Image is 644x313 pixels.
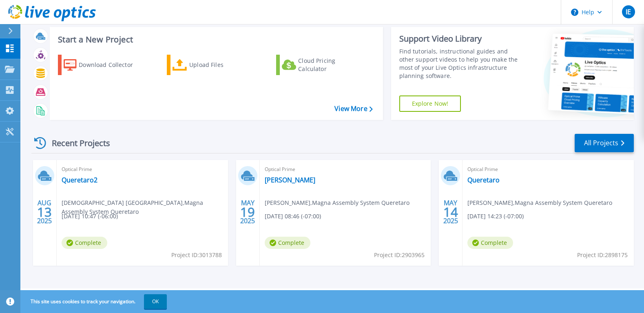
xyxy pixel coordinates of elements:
[298,57,363,73] div: Cloud Pricing Calculator
[467,165,629,174] span: Optical Prime
[58,35,372,44] h3: Start a New Project
[265,237,310,249] span: Complete
[62,165,223,174] span: Optical Prime
[265,212,321,221] span: [DATE] 08:46 (-07:00)
[62,237,107,249] span: Complete
[334,105,372,113] a: View More
[144,294,167,309] button: OK
[240,209,255,215] span: 19
[62,198,228,216] span: [DEMOGRAPHIC_DATA] [GEOGRAPHIC_DATA] , Magna Assembly System Queretaro
[443,209,458,215] span: 14
[265,176,315,184] a: [PERSON_NAME]
[626,9,631,15] span: IE
[31,133,121,153] div: Recent Projects
[577,251,628,260] span: Project ID: 2898175
[374,251,425,260] span: Project ID: 2903965
[443,197,458,227] div: MAY 2025
[240,197,255,227] div: MAY 2025
[171,251,222,260] span: Project ID: 3013788
[22,294,167,309] span: This site uses cookies to track your navigation.
[399,33,522,44] div: Support Video Library
[575,134,634,152] a: All Projects
[62,212,118,221] span: [DATE] 10:47 (-06:00)
[167,55,258,75] a: Upload Files
[467,237,513,249] span: Complete
[467,198,612,207] span: [PERSON_NAME] , Magna Assembly System Queretaro
[276,55,367,75] a: Cloud Pricing Calculator
[37,197,52,227] div: AUG 2025
[265,198,409,207] span: [PERSON_NAME] , Magna Assembly System Queretaro
[467,212,524,221] span: [DATE] 14:23 (-07:00)
[62,176,97,184] a: Queretaro2
[189,57,255,73] div: Upload Files
[467,176,500,184] a: Queretaro
[399,47,522,80] div: Find tutorials, instructional guides and other support videos to help you make the most of your L...
[265,165,426,174] span: Optical Prime
[399,95,461,112] a: Explore Now!
[58,55,149,75] a: Download Collector
[37,209,52,215] span: 13
[79,57,144,73] div: Download Collector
